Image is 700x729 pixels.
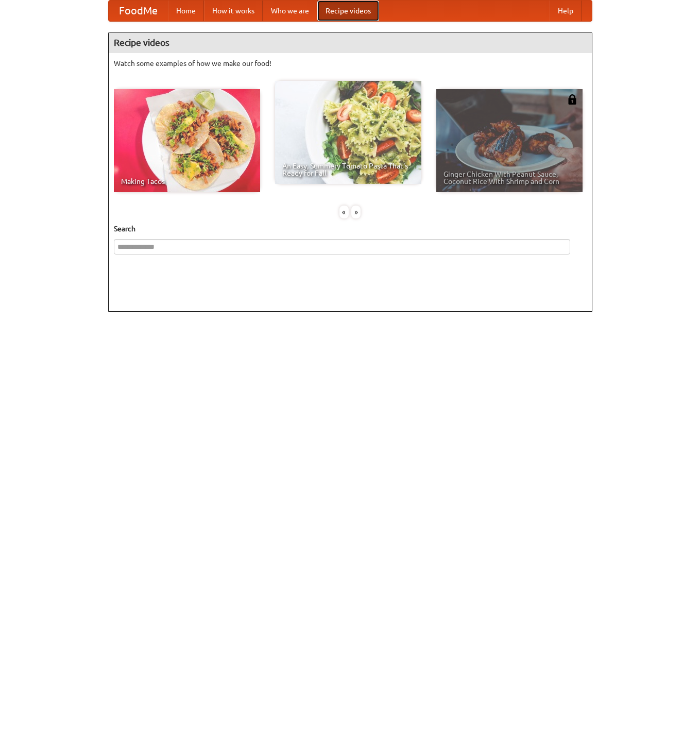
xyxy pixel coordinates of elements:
a: How it works [204,1,263,21]
div: » [351,206,361,218]
a: Recipe videos [317,1,379,21]
h4: Recipe videos [109,32,592,53]
p: Watch some examples of how we make our food! [114,58,587,69]
a: An Easy, Summery Tomato Pasta That's Ready for Fall [275,81,421,184]
span: An Easy, Summery Tomato Pasta That's Ready for Fall [282,162,414,177]
a: Making Tacos [114,89,260,192]
img: 483408.png [567,94,577,105]
span: Making Tacos [121,178,253,185]
div: « [339,206,349,218]
a: Who we are [263,1,317,21]
a: FoodMe [109,1,168,21]
a: Home [168,1,204,21]
h5: Search [114,224,587,234]
a: Help [550,1,582,21]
